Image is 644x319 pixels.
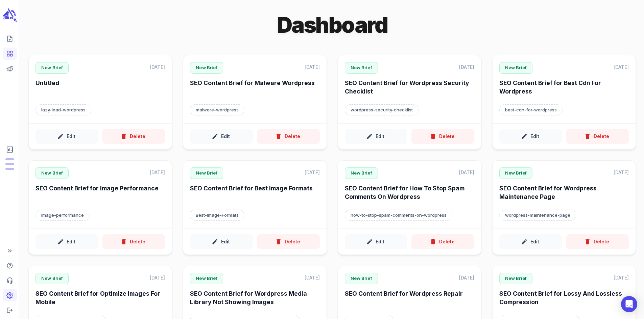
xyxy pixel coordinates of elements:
p: Target keyword: image-performance [35,210,90,221]
p: [DATE] [459,273,474,283]
p: New Brief [345,167,378,179]
button: Delete [411,234,474,249]
div: Open Intercom Messenger [621,296,637,312]
h6: SEO Content Brief for Wordpress Security Checklist [345,79,474,98]
p: New Brief [345,62,378,74]
p: New Brief [499,273,532,284]
h1: Dashboard [277,11,387,39]
p: [DATE] [614,273,629,283]
button: Edit [499,234,562,249]
p: New Brief [499,62,532,74]
p: [DATE] [459,62,474,72]
p: Target keyword: wordpress-maintenance-page [499,210,576,221]
button: Delete [257,234,320,249]
p: [DATE] [305,62,320,72]
span: Expand Sidebar [3,245,17,257]
p: [DATE] [150,167,165,177]
p: New Brief [35,273,69,284]
h6: SEO Content Brief for Best Cdn For Wordpress [499,79,629,98]
p: Target keyword: malware-wordpress [190,104,244,116]
button: Edit [35,129,98,144]
h6: SEO Content Brief for Malware Wordpress [190,79,319,98]
span: Output Tokens: 0 of 120,000 monthly tokens used. These limits are based on the last model you use... [5,163,14,165]
button: Edit [345,129,408,144]
p: [DATE] [150,62,165,72]
span: Adjust your account settings [3,289,17,301]
p: Target keyword: best-cdn-for-wordpress [499,104,563,116]
p: New Brief [499,167,532,179]
span: View your content dashboard [3,48,17,60]
button: Edit [35,234,98,249]
p: New Brief [35,62,69,74]
p: New Brief [35,167,69,179]
p: [DATE] [614,167,629,177]
button: Delete [102,234,165,249]
h6: SEO Content Brief for How To Stop Spam Comments On Wordpress [345,184,474,203]
button: Edit [345,234,408,249]
p: [DATE] [305,167,320,177]
span: View your Reddit Intelligence add-on dashboard [3,62,17,75]
button: Edit [190,129,253,144]
p: New Brief [190,273,223,284]
p: [DATE] [305,273,320,283]
button: Delete [566,129,629,144]
p: [DATE] [150,273,165,283]
p: New Brief [190,167,223,179]
p: New Brief [190,62,223,74]
p: Target keyword: how-to-stop-spam-comments-on-wordpress [345,210,452,221]
p: [DATE] [614,62,629,72]
button: Edit [499,129,562,144]
p: [DATE] [459,167,474,177]
h6: SEO Content Brief for Wordpress Media Library Not Showing Images [190,290,319,308]
p: Target keyword: wordpress-security-checklist [345,104,419,116]
button: Delete [257,129,320,144]
button: Edit [190,234,253,249]
span: Contact Support [3,274,17,287]
p: Target keyword: Best-Image-Formats [190,210,244,221]
p: Target keyword: lazy-load-wordpress [35,104,91,116]
h6: SEO Content Brief for Optimize Images For Mobile [35,290,165,308]
span: Input Tokens: 0 of 960,000 monthly tokens used. These limits are based on the last model you used... [5,168,14,170]
span: Posts: 0 of 5 monthly posts used [5,158,14,160]
h6: SEO Content Brief for Wordpress Maintenance Page [499,184,629,203]
button: Delete [411,129,474,144]
span: View Subscription & Usage [3,143,17,156]
span: Help Center [3,260,17,272]
h6: SEO Content Brief for Best Image Formats [190,184,319,203]
button: Delete [102,129,165,144]
h6: SEO Content Brief for Image Performance [35,184,165,203]
span: Create new content [3,33,17,45]
p: New Brief [345,273,378,284]
h6: Untitled [35,79,165,98]
h6: SEO Content Brief for Lossy And Lossless Compression [499,290,629,308]
button: Delete [566,234,629,249]
h6: SEO Content Brief for Wordpress Repair [345,290,474,308]
span: Logout [3,304,17,316]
